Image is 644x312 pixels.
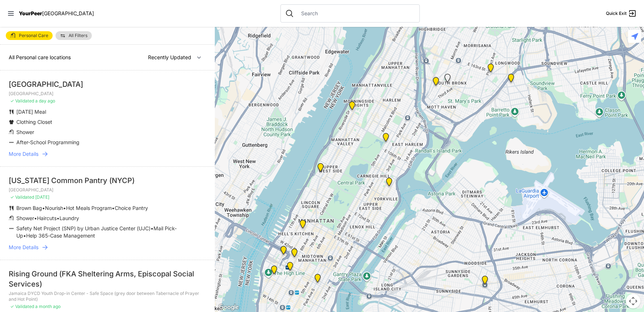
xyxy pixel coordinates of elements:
[66,205,112,211] span: Hot Meals Program
[313,274,322,285] div: Mainchance Adult Drop-in Center
[19,10,42,16] span: YourPeer
[506,74,516,85] div: Living Room 24-Hour Drop-In Center
[151,225,153,231] span: •
[16,119,52,125] span: Clothing Closet
[297,10,415,17] input: Search
[69,33,87,38] span: All Filters
[16,109,46,115] span: [DATE] Meal
[626,294,640,308] button: Map camera controls
[9,269,206,289] div: Rising Ground (FKA Sheltering Arms, Episcopal Social Services)
[16,139,79,145] span: After-School Programming
[9,244,206,251] a: More Details
[9,150,206,158] a: More Details
[16,205,42,211] span: Brown Bag
[16,215,34,221] span: Shower
[60,215,79,221] span: Laundry
[35,194,49,200] span: [DATE]
[115,205,148,211] span: Choice Pantry
[298,220,307,231] div: 9th Avenue Drop-in Center
[10,98,34,104] span: ✓ Validated
[45,205,63,211] span: Nourish
[6,31,53,40] a: Personal Care
[42,205,45,211] span: •
[112,205,115,211] span: •
[606,9,637,18] a: Quick Exit
[26,232,95,239] span: Help 365-Case Management
[42,10,94,16] span: [GEOGRAPHIC_DATA]
[9,291,206,302] p: Jamaica DYCD Youth Drop-in Center - Safe Space (grey door between Tabernacle of Prayer and Hot Po...
[35,304,61,309] span: a month ago
[56,31,92,40] a: All Filters
[480,276,489,287] div: Woodside Youth Drop-in Center
[23,232,26,239] span: •
[316,163,325,175] div: Pathways Adult Drop-In Program
[381,133,390,145] div: Manhattan
[279,246,288,258] div: Sylvia's Place
[57,215,60,221] span: •
[606,11,627,16] span: Quick Exit
[16,129,34,135] span: Shower
[9,175,206,186] div: [US_STATE] Common Pantry (NYCP)
[9,244,38,251] span: More Details
[37,215,57,221] span: Haircuts
[10,304,34,309] span: ✓ Validated
[443,74,452,85] div: Sunrise DYCD Youth Drop-in Center - Closed
[9,54,71,60] span: All Personal care locations
[9,187,206,193] p: [GEOGRAPHIC_DATA]
[35,98,55,104] span: a day ago
[9,79,206,89] div: [GEOGRAPHIC_DATA]
[19,11,94,16] a: YourPeer[GEOGRAPHIC_DATA]
[9,91,206,97] p: [GEOGRAPHIC_DATA]
[34,215,37,221] span: •
[16,225,151,231] span: Safety Net Project (SNP) by Urban Justice Center (UJC)
[10,194,34,200] span: ✓ Validated
[290,248,299,260] div: Positive Health Project
[217,303,241,312] a: Open this area in Google Maps (opens a new window)
[19,33,48,38] span: Personal Care
[63,205,66,211] span: •
[217,303,241,312] img: Google
[286,262,295,273] div: Antonio Olivieri Drop-in Center
[9,150,38,158] span: More Details
[431,77,440,89] div: Harm Reduction Center
[385,178,394,189] div: Avenue Church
